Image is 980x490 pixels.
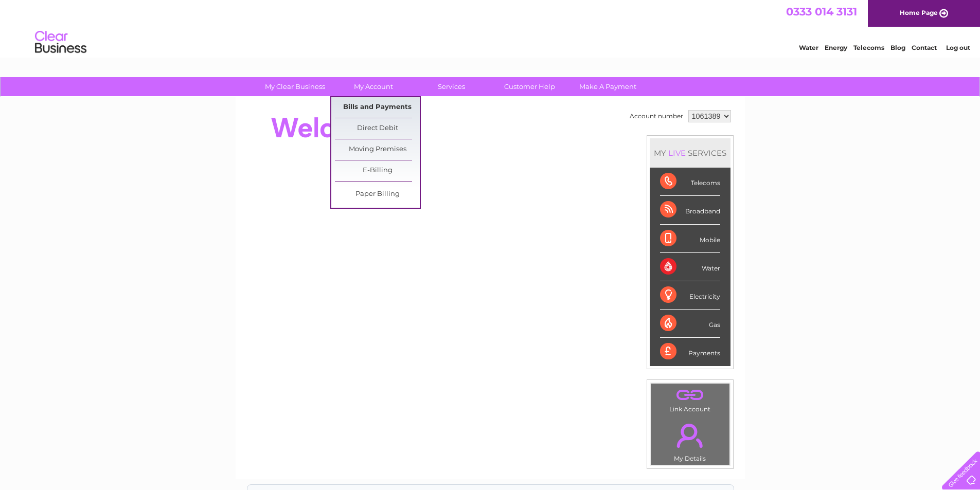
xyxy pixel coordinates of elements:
[565,77,650,96] a: Make A Payment
[335,139,420,160] a: Moving Premises
[335,184,420,205] a: Paper Billing
[653,418,727,453] a: .
[786,5,857,18] a: 0333 014 3131
[650,138,730,168] div: MY SERVICES
[650,383,730,415] td: Link Account
[799,44,818,51] a: Water
[331,77,416,96] a: My Account
[660,225,720,253] div: Mobile
[660,168,720,196] div: Telecoms
[247,6,734,50] div: Clear Business is a trading name of Verastar Limited (registered in [GEOGRAPHIC_DATA] No. 3667643...
[946,44,970,51] a: Log out
[853,44,884,51] a: Telecoms
[627,107,686,125] td: Account number
[660,196,720,224] div: Broadband
[335,160,420,181] a: E-Billing
[666,148,688,158] div: LIVE
[253,77,337,96] a: My Clear Business
[487,77,572,96] a: Customer Help
[912,44,937,51] a: Contact
[653,386,727,404] a: .
[660,338,720,366] div: Payments
[409,77,494,96] a: Services
[825,44,847,51] a: Energy
[660,281,720,310] div: Electricity
[660,310,720,338] div: Gas
[335,97,420,118] a: Bills and Payments
[890,44,905,51] a: Blog
[335,118,420,139] a: Direct Debit
[34,27,87,58] img: logo.png
[650,415,730,465] td: My Details
[660,253,720,281] div: Water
